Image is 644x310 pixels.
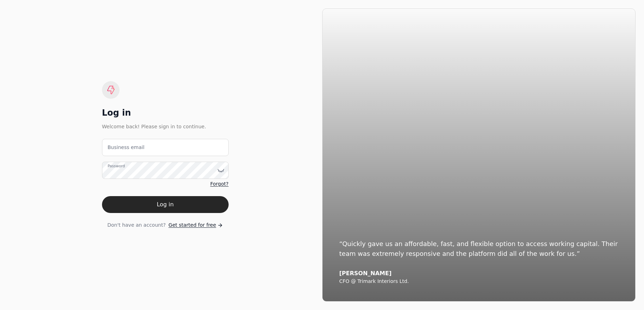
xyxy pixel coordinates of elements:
label: Business email [108,144,145,151]
a: Forgot? [210,180,229,188]
button: Log in [102,196,229,213]
label: Password [108,163,125,169]
div: Welcome back! Please sign in to continue. [102,123,229,130]
span: Don't have an account? [107,221,166,229]
div: Log in [102,107,229,118]
span: Get started for free [168,221,216,229]
div: CFO @ Trimark Interiors Ltd. [339,278,619,285]
a: Get started for free [168,221,223,229]
div: “Quickly gave us an affordable, fast, and flexible option to access working capital. Their team w... [339,239,619,259]
div: [PERSON_NAME] [339,270,619,277]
